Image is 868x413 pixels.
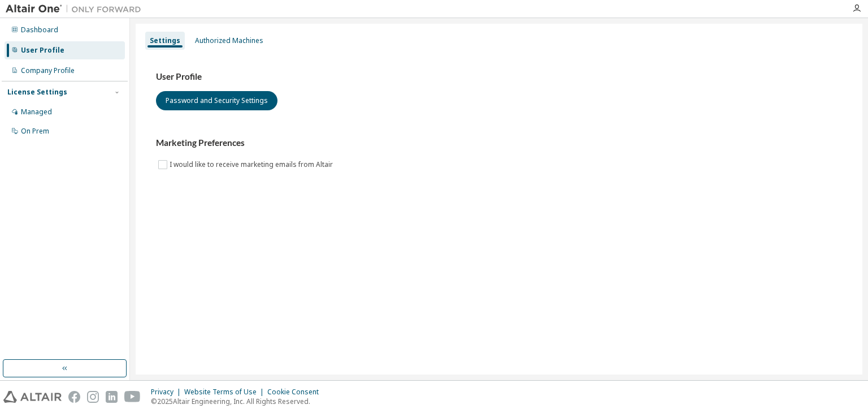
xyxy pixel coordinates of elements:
[170,158,335,171] label: I would like to receive marketing emails from Altair
[68,391,80,403] img: facebook.svg
[151,388,184,397] div: Privacy
[21,107,52,117] div: Managed
[21,66,75,75] div: Company Profile
[156,91,277,110] button: Password and Security Settings
[87,391,99,403] img: instagram.svg
[3,391,62,403] img: altair_logo.svg
[21,46,64,55] div: User Profile
[21,127,49,136] div: On Prem
[267,388,325,397] div: Cookie Consent
[151,397,325,406] p: © 2025 Altair Engineering, Inc. All Rights Reserved.
[6,3,147,15] img: Altair One
[124,391,141,403] img: youtube.svg
[106,391,118,403] img: linkedin.svg
[150,36,180,45] div: Settings
[195,36,263,45] div: Authorized Machines
[7,88,67,97] div: License Settings
[156,137,842,149] h3: Marketing Preferences
[184,388,267,397] div: Website Terms of Use
[21,25,58,35] div: Dashboard
[156,71,842,83] h3: User Profile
